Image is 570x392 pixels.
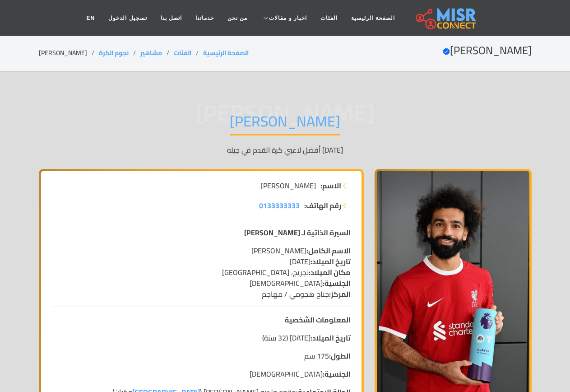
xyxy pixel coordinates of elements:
[154,9,189,27] a: اتصل بنا
[304,200,341,211] strong: رقم الهاتف:
[189,9,221,27] a: خدماتنا
[329,287,351,301] strong: المركز:
[344,9,402,27] a: الصفحة الرئيسية
[52,369,351,379] p: [DEMOGRAPHIC_DATA]
[52,332,351,343] p: [DATE] (32 سنة)
[102,9,153,27] a: تسجيل الدخول
[259,199,300,212] span: 0133333333
[39,48,99,58] li: [PERSON_NAME]
[443,48,450,55] svg: Verified account
[80,9,102,27] a: EN
[320,180,341,191] strong: الاسم:
[416,7,476,29] img: main.misr_connect
[323,367,351,381] strong: الجنسية:
[329,349,351,363] strong: الطول:
[52,350,351,361] p: 175 سم
[174,47,191,59] a: الفئات
[52,245,351,299] p: [PERSON_NAME] [DATE] نجريج، [GEOGRAPHIC_DATA] [DEMOGRAPHIC_DATA] جناح هجومي / مهاجم
[310,331,351,345] strong: تاريخ الميلاد:
[259,200,300,211] a: 0133333333
[203,47,249,59] a: الصفحة الرئيسية
[443,44,532,57] h2: [PERSON_NAME]
[230,112,340,135] h1: [PERSON_NAME]
[323,276,351,290] strong: الجنسية:
[140,47,162,59] a: مشاهير
[310,255,351,268] strong: تاريخ الميلاد:
[306,244,351,257] strong: الاسم الكامل:
[254,9,314,27] a: اخبار و مقالات
[99,47,129,59] a: نجوم الكرة
[309,266,351,279] strong: مكان الميلاد:
[244,226,351,239] strong: السيرة الذاتية لـ [PERSON_NAME]
[221,9,254,27] a: من نحن
[269,14,307,22] span: اخبار و مقالات
[285,313,351,327] strong: المعلومات الشخصية
[261,180,316,191] span: [PERSON_NAME]
[39,145,532,155] p: [DATE] أفضل لاعبي كرة القدم في جيله
[314,9,344,27] a: الفئات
